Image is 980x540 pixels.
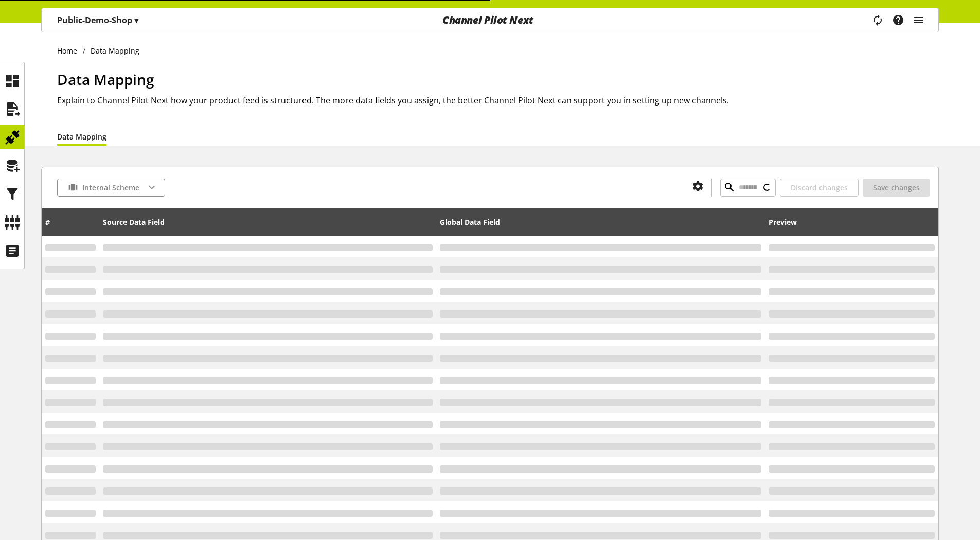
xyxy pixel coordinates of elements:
[863,179,930,197] button: Save changes
[45,210,96,234] div: #
[780,179,859,197] button: Discard changes
[57,69,154,89] span: Data Mapping
[57,45,83,56] a: Home
[769,210,935,234] div: Preview
[134,14,138,26] span: ▾
[41,8,939,32] nav: main navigation
[57,131,106,142] a: Data Mapping
[440,210,762,234] div: Global Data Field
[103,210,432,234] div: Source Data Field
[57,94,939,107] h2: Explain to Channel Pilot Next how your product feed is structured. The more data fields you assig...
[57,14,138,26] p: Public-Demo-Shop
[873,182,920,193] span: Save changes
[791,182,848,193] span: Discard changes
